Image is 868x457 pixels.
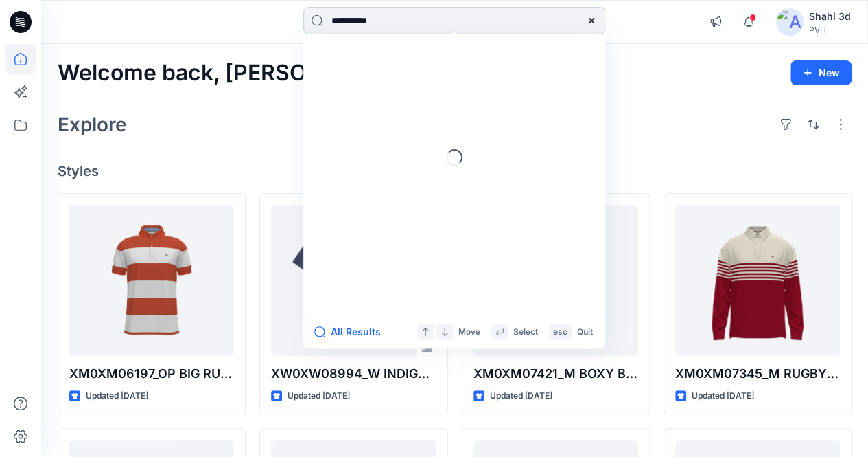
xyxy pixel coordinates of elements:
[809,8,851,25] div: Shahi 3d
[314,324,390,340] button: All Results
[490,389,552,403] p: Updated [DATE]
[58,113,127,135] h2: Explore
[69,364,234,383] p: XM0XM06197_OP BIG RUGBY SS POLO RF_PROTO_V01
[473,364,638,383] p: XM0XM07421_M BOXY BRETON STRIPE HALF ZIP_PROTO_V01
[553,325,567,339] p: esc
[809,25,851,35] div: PVH
[577,325,593,339] p: Quit
[271,364,436,383] p: XW0XW08994_W INDIGO TH TEE_PROTO_V01
[692,389,754,403] p: Updated [DATE]
[288,389,350,403] p: Updated [DATE]
[675,205,840,356] a: XM0XM07345_M RUGBY ENG STRIPE LS POLO_PROTO_V02
[513,325,538,339] p: Select
[86,389,148,403] p: Updated [DATE]
[58,60,408,86] h2: Welcome back, [PERSON_NAME]
[58,163,852,179] h4: Styles
[69,205,234,356] a: XM0XM06197_OP BIG RUGBY SS POLO RF_PROTO_V01
[675,364,840,383] p: XM0XM07345_M RUGBY ENG STRIPE LS POLO_PROTO_V02
[458,325,480,339] p: Move
[776,8,804,36] img: avatar
[790,60,852,85] button: New
[271,205,436,356] a: XW0XW08994_W INDIGO TH TEE_PROTO_V01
